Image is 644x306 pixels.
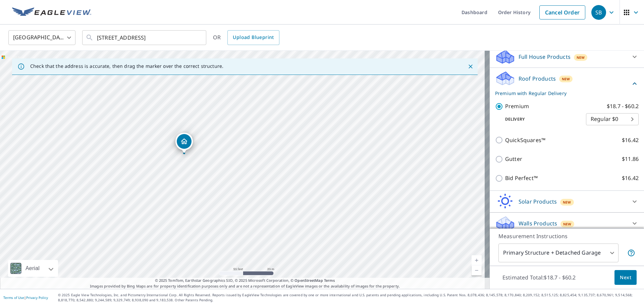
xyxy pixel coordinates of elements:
[155,278,335,283] span: © 2025 TomTom, Earthstar Geographics SIO, © 2025 Microsoft Corporation, ©
[472,265,482,275] a: Current Level 19, Zoom Out
[497,270,581,285] p: Estimated Total: $18.7 - $60.2
[519,198,557,206] p: Solar Products
[324,278,335,283] a: Terms
[495,116,586,122] p: Delivery
[8,28,75,47] div: [GEOGRAPHIC_DATA]
[466,62,475,71] button: Close
[495,49,639,65] div: Full House ProductsNew
[562,76,570,82] span: New
[519,53,571,61] p: Full House Products
[495,90,631,97] p: Premium with Regular Delivery
[505,155,522,163] p: Gutter
[498,244,619,262] div: Primary Structure + Detached Garage
[23,260,42,277] div: Aerial
[498,232,635,240] p: Measurement Instructions
[505,174,538,182] p: Bid Perfect™
[563,221,572,227] span: New
[577,55,585,60] span: New
[3,295,24,300] a: Terms of Use
[213,30,279,45] div: OR
[563,200,571,205] span: New
[8,260,58,277] div: Aerial
[175,133,193,154] div: Dropped pin, building 1, Residential property, 5045 Mapleton Rd Lockport, NY 14094
[539,5,585,19] a: Cancel Order
[227,30,279,45] a: Upload Blueprint
[505,136,545,144] p: QuickSquares™
[622,174,639,182] p: $16.42
[30,63,223,69] p: Check that the address is accurate, then drag the marker over the correct structure.
[519,219,557,227] p: Walls Products
[495,71,639,97] div: Roof ProductsNewPremium with Regular Delivery
[3,296,48,300] p: |
[607,102,639,111] p: $18.7 - $60.2
[591,5,606,20] div: SB
[26,295,48,300] a: Privacy Policy
[233,33,274,42] span: Upload Blueprint
[622,155,639,163] p: $11.86
[495,215,639,231] div: Walls ProductsNew
[505,102,529,111] p: Premium
[97,28,193,47] input: Search by address or latitude-longitude
[586,110,639,129] div: Regular $0
[620,273,631,282] span: Next
[294,278,323,283] a: OpenStreetMap
[58,293,641,303] p: © 2025 Eagle View Technologies, Inc. and Pictometry International Corp. All Rights Reserved. Repo...
[12,7,91,17] img: EV Logo
[614,270,637,285] button: Next
[495,193,639,210] div: Solar ProductsNew
[472,255,482,265] a: Current Level 19, Zoom In
[627,249,635,257] span: Your report will include the primary structure and a detached garage if one exists.
[519,75,556,83] p: Roof Products
[622,136,639,144] p: $16.42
